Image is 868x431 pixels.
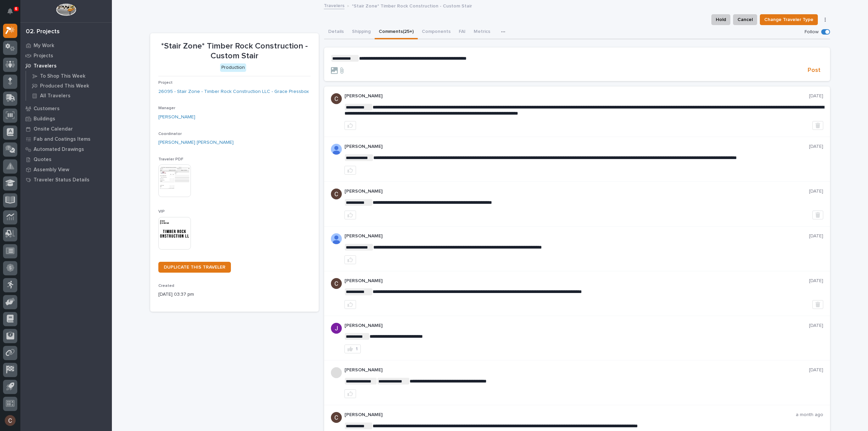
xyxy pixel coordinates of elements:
[34,126,73,132] p: Onsite Calendar
[34,136,91,142] p: Fab and Coatings Items
[344,189,809,194] p: [PERSON_NAME]
[344,300,356,309] button: like this post
[324,25,348,39] button: Details
[220,63,246,72] div: Production
[158,291,311,298] p: [DATE] 03:37 pm
[737,16,753,24] span: Cancel
[158,106,175,110] span: Manager
[26,71,112,81] a: To Shop This Week
[26,81,112,91] a: Produced This Week
[418,25,455,39] button: Components
[344,211,356,219] button: like this post
[20,103,112,114] a: Customers
[20,124,112,134] a: Onsite Calendar
[331,278,342,289] img: AGNmyxaji213nCK4JzPdPN3H3CMBhXDSA2tJ_sy3UIa5=s96-c
[34,63,57,69] p: Travelers
[348,25,375,39] button: Shipping
[40,93,71,99] p: All Travelers
[34,177,90,183] p: Traveler Status Details
[158,88,309,95] a: 26095 - Stair Zone - Timber Rock Construction LLC - Grace Pressbox
[809,278,823,284] p: [DATE]
[375,25,418,39] button: Comments (25+)
[716,16,726,24] span: Hold
[158,132,182,136] span: Coordinator
[34,106,60,112] p: Customers
[158,157,183,161] span: Traveler PDF
[34,53,53,59] p: Projects
[26,28,60,36] div: 02. Projects
[344,93,809,99] p: [PERSON_NAME]
[344,389,356,398] button: like this post
[796,412,823,418] p: a month ago
[40,73,85,79] p: To Shop This Week
[26,91,112,100] a: All Travelers
[356,347,358,351] div: 1
[158,81,173,85] span: Project
[20,40,112,51] a: My Work
[344,233,809,239] p: [PERSON_NAME]
[344,412,796,418] p: [PERSON_NAME]
[812,211,823,219] button: Delete post
[20,51,112,61] a: Projects
[812,121,823,130] button: Delete post
[324,1,344,9] a: Travelers
[158,262,231,273] a: DUPLICATE THIS TRAVELER
[344,367,809,373] p: [PERSON_NAME]
[331,412,342,423] img: AGNmyxaji213nCK4JzPdPN3H3CMBhXDSA2tJ_sy3UIa5=s96-c
[3,4,17,18] button: Notifications
[20,134,112,144] a: Fab and Coatings Items
[158,284,174,288] span: Created
[760,14,818,25] button: Change Traveler Type
[733,14,757,25] button: Cancel
[331,93,342,104] img: AGNmyxaji213nCK4JzPdPN3H3CMBhXDSA2tJ_sy3UIa5=s96-c
[20,175,112,185] a: Traveler Status Details
[331,233,342,244] img: AOh14GjpcA6ydKGAvwfezp8OhN30Q3_1BHk5lQOeczEvCIoEuGETHm2tT-JUDAHyqffuBe4ae2BInEDZwLlH3tcCd_oYlV_i4...
[809,233,823,239] p: [DATE]
[20,164,112,175] a: Assembly View
[805,66,823,74] button: Post
[344,345,361,353] button: 1
[711,14,730,25] button: Hold
[158,210,165,214] span: VIP
[331,323,342,334] img: ACg8ocLB2sBq07NhafZLDpfZztpbDqa4HYtD3rBf5LhdHf4k=s96-c
[164,265,225,270] span: DUPLICATE THIS TRAVELER
[344,144,809,150] p: [PERSON_NAME]
[158,139,234,146] a: [PERSON_NAME] [PERSON_NAME]
[8,8,17,19] div: Notifications6
[812,300,823,309] button: Delete post
[809,144,823,150] p: [DATE]
[344,278,809,284] p: [PERSON_NAME]
[344,121,356,130] button: like this post
[158,114,195,121] a: [PERSON_NAME]
[34,157,52,163] p: Quotes
[34,167,69,173] p: Assembly View
[352,2,472,9] p: *Stair Zone* Timber Rock Construction - Custom Stair
[20,61,112,71] a: Travelers
[3,413,17,428] button: users-avatar
[158,41,311,61] p: *Stair Zone* Timber Rock Construction - Custom Stair
[20,154,112,164] a: Quotes
[809,367,823,373] p: [DATE]
[809,189,823,194] p: [DATE]
[40,83,89,89] p: Produced This Week
[344,323,809,329] p: [PERSON_NAME]
[809,323,823,329] p: [DATE]
[20,114,112,124] a: Buildings
[20,144,112,154] a: Automated Drawings
[809,93,823,99] p: [DATE]
[331,144,342,155] img: AOh14GjpcA6ydKGAvwfezp8OhN30Q3_1BHk5lQOeczEvCIoEuGETHm2tT-JUDAHyqffuBe4ae2BInEDZwLlH3tcCd_oYlV_i4...
[34,146,84,153] p: Automated Drawings
[15,6,17,11] p: 6
[470,25,494,39] button: Metrics
[34,116,55,122] p: Buildings
[805,29,818,35] p: Follow
[344,255,356,264] button: like this post
[56,3,76,16] img: Workspace Logo
[808,66,821,74] span: Post
[34,43,54,49] p: My Work
[764,16,813,24] span: Change Traveler Type
[331,189,342,199] img: AGNmyxaji213nCK4JzPdPN3H3CMBhXDSA2tJ_sy3UIa5=s96-c
[455,25,470,39] button: FAI
[344,166,356,175] button: like this post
